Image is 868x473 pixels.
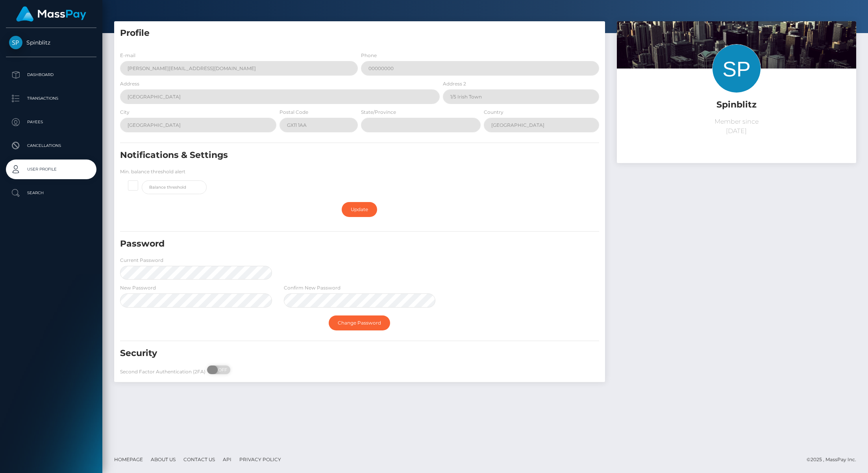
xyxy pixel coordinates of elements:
[361,109,396,116] label: State/Province
[120,284,156,291] label: New Password
[9,140,93,152] p: Cancellations
[180,453,218,466] a: Contact Us
[120,257,163,264] label: Current Password
[6,112,96,132] a: Payees
[236,453,284,466] a: Privacy Policy
[220,453,235,466] a: API
[6,183,96,203] a: Search
[9,69,93,81] p: Dashboard
[120,109,130,116] label: City
[211,365,231,374] span: OFF
[16,6,86,22] img: MassPay Logo
[617,21,856,181] img: ...
[6,136,96,156] a: Cancellations
[120,168,185,175] label: Min. balance threshold alert
[6,39,96,46] span: Spinblitz
[120,368,205,375] label: Second Factor Authentication (2FA)
[279,109,308,116] label: Postal Code
[9,116,93,128] p: Payees
[9,36,22,49] img: Spinblitz
[120,347,522,360] h5: Security
[623,99,850,111] h5: Spinblitz
[6,65,96,85] a: Dashboard
[443,80,466,87] label: Address 2
[9,187,93,199] p: Search
[6,89,96,108] a: Transactions
[342,202,377,217] a: Update
[120,149,522,161] h5: Notifications & Settings
[361,52,377,59] label: Phone
[807,455,862,464] div: © 2025 , MassPay Inc.
[120,238,522,250] h5: Password
[6,160,96,179] a: User Profile
[329,315,390,330] a: Change Password
[120,52,135,59] label: E-mail
[484,109,503,116] label: Country
[623,117,850,136] p: Member since [DATE]
[9,163,93,175] p: User Profile
[284,284,341,291] label: Confirm New Password
[148,453,179,466] a: About Us
[111,453,146,466] a: Homepage
[120,80,139,87] label: Address
[9,93,93,104] p: Transactions
[120,27,599,39] h5: Profile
